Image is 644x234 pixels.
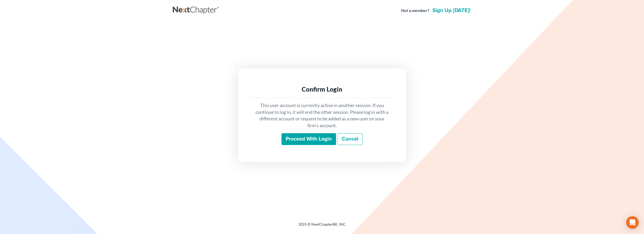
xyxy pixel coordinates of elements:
input: Proceed with login [282,133,336,145]
p: This user account is currently active in another session. If you continue to log in, it will end ... [255,102,389,129]
a: Cancel [337,133,363,145]
div: Confirm Login [255,85,389,93]
div: 2025 © NextChapterBK, INC [173,222,472,231]
div: Open Intercom Messenger [626,216,639,229]
strong: Not a member? [401,8,429,14]
a: Sign up [DATE]! [431,8,472,13]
